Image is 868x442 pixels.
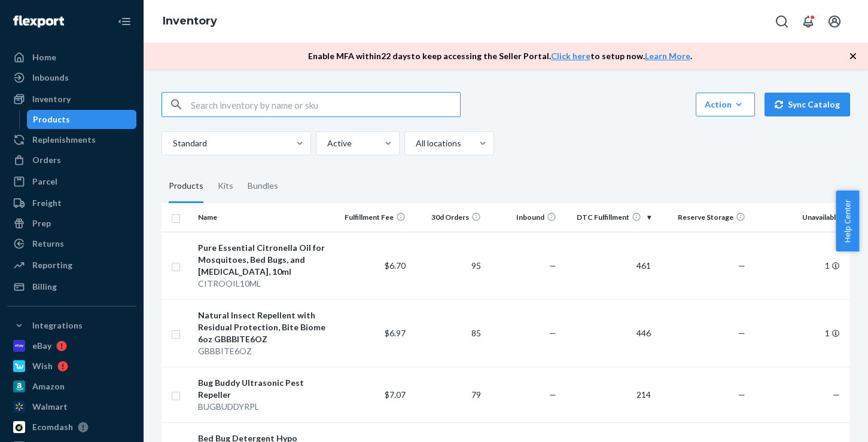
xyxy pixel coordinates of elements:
[32,360,53,372] div: Wish
[169,170,203,203] div: Products
[198,309,330,345] div: Natural Insect Repellent with Residual Protection, Bite Biome 6oz GBBBITE6OZ
[796,10,820,33] button: Open notifications
[33,113,70,125] div: Products
[198,242,330,278] div: Pure Essential Citronella Oil for Mosquitoes, Bed Bugs, and [MEDICAL_DATA], 10ml
[7,234,136,253] a: Returns
[792,406,856,436] iframe: Opens a widget where you can chat to one of our agents
[32,421,73,433] div: Ecomdash
[833,389,840,400] span: —
[32,380,65,392] div: Amazon
[750,203,845,232] th: Unavailable
[32,197,62,209] div: Freight
[198,345,330,357] div: GBBBITE6OZ
[163,14,217,27] a: Inventory
[770,10,794,33] button: Open Search Box
[27,110,137,129] a: Products
[7,377,136,396] a: Amazon
[32,238,64,250] div: Returns
[32,340,51,352] div: eBay
[486,203,561,232] th: Inbound
[561,299,656,367] td: 446
[410,299,486,367] td: 85
[410,367,486,422] td: 79
[738,389,745,400] span: —
[7,48,136,67] a: Home
[308,50,692,62] p: Enable MFA within 22 days to keep accessing the Seller Portal. to setup now. .
[7,418,136,437] a: Ecomdash
[32,401,68,413] div: Walmart
[836,191,859,251] button: Help Center
[410,232,486,299] td: 95
[7,90,136,109] a: Inventory
[32,259,72,271] div: Reporting
[198,401,330,413] div: BUGBUDDYRPL
[172,137,173,149] input: Standard
[7,68,136,87] a: Inbounds
[7,256,136,275] a: Reporting
[7,316,136,335] button: Integrations
[705,99,746,110] div: Action
[750,299,845,367] td: 1
[551,51,590,61] a: Click here
[198,278,330,290] div: CITROOIL10ML
[32,134,96,146] div: Replenishments
[385,389,406,400] span: $7.07
[7,357,136,376] a: Wish
[191,93,460,116] input: Search inventory by name or sku
[561,203,656,232] th: DTC Fulfillment
[385,328,406,338] span: $6.97
[7,172,136,191] a: Parcel
[334,203,410,232] th: Fulfillment Fee
[7,214,136,233] a: Prep
[645,51,690,61] a: Learn More
[750,232,845,299] td: 1
[656,203,750,232] th: Reserve Storage
[738,328,745,338] span: —
[32,320,83,331] div: Integrations
[765,93,850,116] button: Sync Catalog
[7,151,136,170] a: Orders
[112,10,136,33] button: Close Navigation
[193,203,335,232] th: Name
[32,72,69,84] div: Inbounds
[218,170,233,203] div: Kits
[32,51,56,63] div: Home
[32,176,57,188] div: Parcel
[198,377,330,401] div: Bug Buddy Ultrasonic Pest Repeller
[410,203,486,232] th: 30d Orders
[32,217,51,229] div: Prep
[7,336,136,355] a: eBay
[248,170,278,203] div: Bundles
[549,328,556,338] span: —
[415,137,416,149] input: All locations
[561,232,656,299] td: 461
[326,137,327,149] input: Active
[549,389,556,400] span: —
[13,16,64,27] img: Flexport logo
[561,367,656,422] td: 214
[7,397,136,416] a: Walmart
[385,260,406,271] span: $6.70
[549,260,556,271] span: —
[32,281,57,293] div: Billing
[32,154,61,166] div: Orders
[738,260,745,271] span: —
[7,277,136,296] a: Billing
[7,130,136,149] a: Replenishments
[153,4,227,39] ol: breadcrumbs
[696,93,755,116] button: Action
[823,10,846,33] button: Open account menu
[7,194,136,213] a: Freight
[32,93,71,105] div: Inventory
